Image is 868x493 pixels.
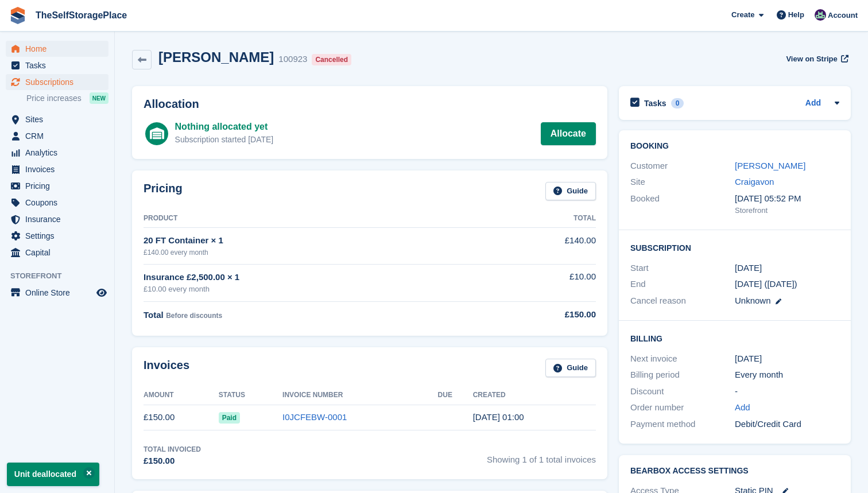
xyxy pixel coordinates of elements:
a: menu [6,211,108,227]
a: menu [6,244,108,261]
div: Subscription started [DATE] [175,134,274,146]
th: Invoice Number [282,386,438,405]
div: Cancel reason [630,294,735,308]
span: Help [788,9,804,21]
h2: Booking [630,142,839,151]
a: Add [735,401,750,414]
span: Pricing [25,178,94,194]
a: Allocate [541,122,596,145]
div: Cancelled [312,54,351,65]
a: Craigavon [735,177,774,187]
a: I0JCFEBW-0001 [282,412,347,422]
div: Customer [630,160,735,173]
h2: Subscription [630,242,839,253]
th: Amount [144,386,219,405]
div: Start [630,262,735,275]
div: Billing period [630,368,735,382]
a: [PERSON_NAME] [735,161,805,170]
a: menu [6,41,108,57]
span: Insurance [25,211,94,227]
span: Home [25,41,94,57]
div: End [630,278,735,291]
span: Tasks [25,57,94,73]
h2: Pricing [144,182,183,201]
a: Price increases NEW [26,92,108,104]
h2: [PERSON_NAME] [158,49,274,65]
div: Booked [630,192,735,216]
span: Price increases [26,93,82,104]
span: Before discounts [166,312,222,320]
span: Capital [25,244,94,261]
span: Invoices [25,161,94,177]
div: Storefront [735,205,839,216]
h2: Billing [630,332,839,344]
div: 0 [671,98,684,108]
time: 2025-08-22 00:00:00 UTC [735,262,762,275]
span: Analytics [25,145,94,161]
span: Settings [25,228,94,244]
div: £10.00 every month [144,284,485,295]
a: menu [6,285,108,301]
th: Total [485,209,596,228]
h2: Allocation [144,98,596,111]
a: Preview store [95,286,108,300]
p: Unit deallocated [7,463,99,486]
span: Coupons [25,195,94,211]
th: Created [473,386,596,405]
img: Sam [815,9,826,21]
span: Showing 1 of 1 total invoices [487,444,596,468]
span: Total [144,310,164,320]
div: £150.00 [485,308,596,321]
div: NEW [90,92,108,104]
span: Online Store [25,285,94,301]
div: £150.00 [144,455,201,468]
a: menu [6,128,108,144]
div: Debit/Credit Card [735,418,839,431]
div: 20 FT Container × 1 [144,234,485,247]
td: £140.00 [485,228,596,264]
div: Every month [735,368,839,382]
div: - [735,385,839,398]
span: View on Stripe [786,53,837,65]
div: 100923 [278,53,307,66]
div: Next invoice [630,352,735,366]
a: menu [6,111,108,127]
a: Add [805,97,821,110]
a: Guide [545,182,596,201]
a: menu [6,145,108,161]
time: 2025-08-22 00:00:39 UTC [473,412,524,422]
span: Subscriptions [25,74,94,90]
div: Total Invoiced [144,444,201,455]
div: Insurance £2,500.00 × 1 [144,271,485,284]
th: Product [144,209,485,228]
span: Sites [25,111,94,127]
span: [DATE] ([DATE]) [735,279,797,289]
td: £10.00 [485,264,596,301]
a: menu [6,195,108,211]
span: Paid [219,412,240,424]
div: [DATE] [735,352,839,366]
th: Status [219,386,282,405]
div: Discount [630,385,735,398]
a: menu [6,57,108,73]
td: £150.00 [144,405,219,430]
span: Storefront [10,270,114,282]
h2: Tasks [644,98,666,108]
img: stora-icon-8386f47178a22dfd0bd8f6a31ec36ba5ce8667c1dd55bd0f319d3a0aa187defe.svg [9,7,26,24]
h2: BearBox Access Settings [630,467,839,476]
div: Payment method [630,418,735,431]
span: CRM [25,128,94,144]
span: Create [731,9,754,21]
a: menu [6,228,108,244]
span: Account [828,10,858,21]
div: [DATE] 05:52 PM [735,192,839,205]
th: Due [438,386,473,405]
a: menu [6,74,108,90]
a: TheSelfStoragePlace [31,6,131,25]
a: Guide [545,359,596,378]
div: £140.00 every month [144,247,485,258]
div: Order number [630,401,735,414]
a: menu [6,178,108,194]
span: Unknown [735,296,771,305]
div: Site [630,176,735,189]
